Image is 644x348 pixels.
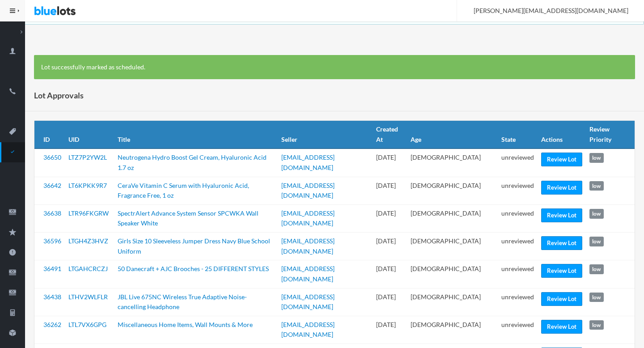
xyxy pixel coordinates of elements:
a: LTR96FKGRW [68,209,109,217]
span: low [589,181,604,191]
h1: Lot Approvals [34,89,84,102]
td: [DEMOGRAPHIC_DATA] [407,177,498,204]
td: [DEMOGRAPHIC_DATA] [407,204,498,232]
span: low [589,237,604,246]
td: unreviewed [498,316,538,344]
span: [PERSON_NAME][EMAIL_ADDRESS][DOMAIN_NAME] [464,7,628,14]
td: [DATE] [373,204,407,232]
th: Review Priority [586,121,635,149]
a: 50 Danecraft + AJC Brooches - 25 DIFFERENT STYLES [118,265,269,272]
th: Seller [278,121,373,149]
a: 36262 [43,321,61,328]
td: [DATE] [373,233,407,260]
td: unreviewed [498,177,538,204]
td: unreviewed [498,233,538,260]
a: JBL Live 675NC Wireless True Adaptive Noise-cancelling Headphone [118,293,247,311]
th: Title [114,121,278,149]
a: 36491 [43,265,61,272]
td: [DATE] [373,316,407,344]
span: low [589,153,604,163]
th: Age [407,121,498,149]
a: SpectrAlert Advance System Sensor SPCWKA Wall Speaker White [118,209,258,227]
span: low [589,293,604,302]
a: LTGAHCRCZJ [68,265,108,272]
td: unreviewed [498,260,538,288]
span: low [589,320,604,330]
a: [EMAIL_ADDRESS][DOMAIN_NAME] [281,209,335,227]
td: [DATE] [373,260,407,288]
a: LTGH4Z3HVZ [68,237,108,245]
td: [DATE] [373,288,407,316]
th: State [498,121,538,149]
a: 36438 [43,293,61,301]
span: low [589,209,604,219]
a: 36638 [43,209,61,217]
td: [DEMOGRAPHIC_DATA] [407,316,498,344]
a: Review Lot [541,292,582,306]
td: [DEMOGRAPHIC_DATA] [407,149,498,177]
a: [EMAIL_ADDRESS][DOMAIN_NAME] [281,265,335,283]
a: 36596 [43,237,61,245]
a: Girls Size 10 Sleeveless Jumper Dress Navy Blue School Uniform [118,237,270,255]
td: unreviewed [498,149,538,177]
a: 36650 [43,153,61,161]
td: [DEMOGRAPHIC_DATA] [407,260,498,288]
a: Review Lot [541,153,582,166]
a: CeraVe Vitamin C Serum with Hyaluronic Acid, Fragrance Free, 1 oz [118,182,249,199]
td: unreviewed [498,288,538,316]
th: UID [65,121,114,149]
td: [DEMOGRAPHIC_DATA] [407,233,498,260]
a: Neutrogena Hydro Boost Gel Cream, Hyaluronic Acid 1.7 oz [118,153,267,171]
a: [EMAIL_ADDRESS][DOMAIN_NAME] [281,293,335,311]
td: unreviewed [498,204,538,232]
span: low [589,264,604,274]
td: [DEMOGRAPHIC_DATA] [407,288,498,316]
td: [DATE] [373,177,407,204]
a: [EMAIL_ADDRESS][DOMAIN_NAME] [281,153,335,171]
a: LT6KPKK9R7 [68,182,107,189]
a: [EMAIL_ADDRESS][DOMAIN_NAME] [281,237,335,255]
a: Review Lot [541,181,582,195]
a: [EMAIL_ADDRESS][DOMAIN_NAME] [281,321,335,339]
a: Review Lot [541,320,582,334]
a: LTZ7P2YW2L [68,153,107,161]
div: Lot successfully marked as scheduled. [34,55,635,80]
a: LTL7VX6GPG [68,321,106,328]
td: [DATE] [373,149,407,177]
a: Review Lot [541,236,582,250]
th: Actions [538,121,586,149]
a: LTHV2WLFLR [68,293,108,301]
th: ID [34,121,65,149]
a: Review Lot [541,264,582,278]
a: 36642 [43,182,61,189]
a: Miscellaneous Home Items, Wall Mounts & More [118,321,253,328]
th: Created At [373,121,407,149]
a: [EMAIL_ADDRESS][DOMAIN_NAME] [281,182,335,199]
a: Review Lot [541,208,582,222]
